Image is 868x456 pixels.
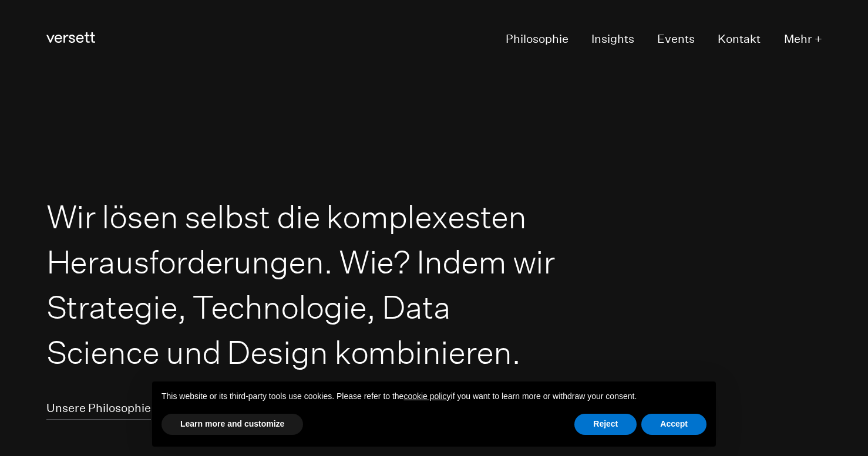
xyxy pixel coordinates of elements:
div: This website or its third-party tools use cookies. Please refer to the if you want to learn more ... [152,381,716,412]
button: Reject [574,414,637,435]
a: Unsere Philosophie [46,398,151,420]
button: Mehr + [784,29,822,50]
div: Notice [143,372,725,456]
a: Philosophie [506,29,568,50]
a: Events [657,29,695,50]
button: Learn more and customize [162,414,303,435]
a: cookie policy [403,391,450,401]
a: Insights [591,29,634,50]
h1: Wir lösen selbst die komplexesten Herausforderungen. Wie? Indem wir Strategie, Technologie, Data ... [46,194,563,375]
a: Kontakt [718,29,761,50]
button: Accept [641,414,706,435]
